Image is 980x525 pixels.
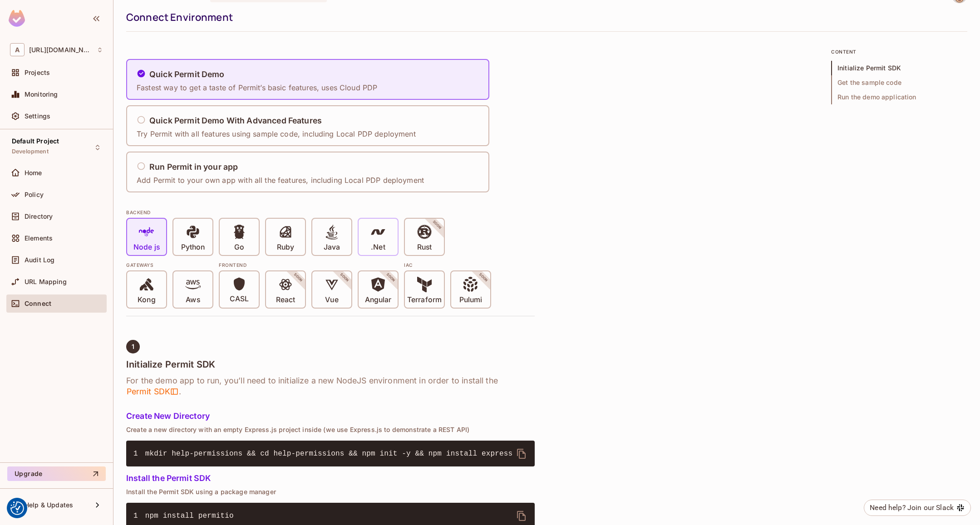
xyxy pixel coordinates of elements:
span: SOON [419,207,455,243]
div: IAC [404,261,491,269]
p: Try Permit with all features using sample code, including Local PDP deployment [137,129,416,139]
span: SOON [327,260,362,295]
span: SOON [281,260,316,295]
span: mkdir help-permissions && cd help-permissions && npm init -y && npm install express [145,450,512,458]
span: 1 [133,510,145,521]
span: A [10,43,25,56]
span: Default Project [12,137,59,145]
p: Java [324,243,340,252]
p: Vue [325,295,338,304]
p: Kong [138,295,155,304]
img: Revisit consent button [10,501,24,515]
span: Initialize Permit SDK [831,61,967,75]
span: Development [12,148,49,155]
span: Projects [25,69,50,76]
img: SReyMgAAAABJRU5ErkJggg== [9,10,25,27]
p: Angular [365,295,392,304]
span: Connect [25,300,51,307]
button: delete [511,443,532,465]
p: Fastest way to get a taste of Permit’s basic features, uses Cloud PDP [137,83,377,93]
span: Monitoring [25,91,58,98]
h5: Run Permit in your app [149,162,238,172]
span: Elements [25,235,53,242]
p: Install the Permit SDK using a package manager [126,488,535,496]
p: CASL [230,294,249,304]
span: Get the sample code [831,75,967,90]
span: Help & Updates [25,501,73,509]
span: Settings [25,113,50,120]
h6: For the demo app to run, you’ll need to initialize a new NodeJS environment in order to install t... [126,375,535,397]
span: Audit Log [25,256,54,264]
h5: Quick Permit Demo [149,70,225,79]
p: Rust [417,243,432,252]
div: Frontend [219,261,399,269]
p: Aws [186,295,200,304]
p: Node js [133,243,160,252]
span: URL Mapping [25,278,67,285]
h5: Install the Permit SDK [126,474,535,483]
span: 1 [132,343,134,350]
p: Add Permit to your own app with all the features, including Local PDP deployment [137,175,424,185]
button: Consent Preferences [10,501,24,515]
div: Connect Environment [126,10,963,24]
span: Directory [25,213,53,220]
span: Run the demo application [831,90,967,104]
p: Pulumi [459,295,482,304]
span: SOON [466,260,501,295]
p: Terraform [407,295,442,304]
p: Ruby [277,243,294,252]
span: Policy [25,191,44,198]
h4: Initialize Permit SDK [126,359,535,370]
span: Workspace: amiplastics_test.com [29,46,92,54]
div: Gateways [126,261,213,269]
div: Need help? Join our Slack [870,502,954,513]
span: SOON [373,260,409,295]
span: Permit SDK [126,386,179,397]
h5: Create New Directory [126,412,535,421]
button: Upgrade [7,466,106,481]
p: content [831,48,967,55]
p: Go [234,243,244,252]
p: .Net [371,243,385,252]
div: BACKEND [126,209,535,216]
span: npm install permitio [145,512,234,520]
span: Home [25,169,42,177]
p: Create a new directory with an empty Express.js project inside (we use Express.js to demonstrate ... [126,426,535,433]
p: React [276,295,295,304]
span: 1 [133,448,145,459]
h5: Quick Permit Demo With Advanced Features [149,116,322,125]
p: Python [181,243,205,252]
